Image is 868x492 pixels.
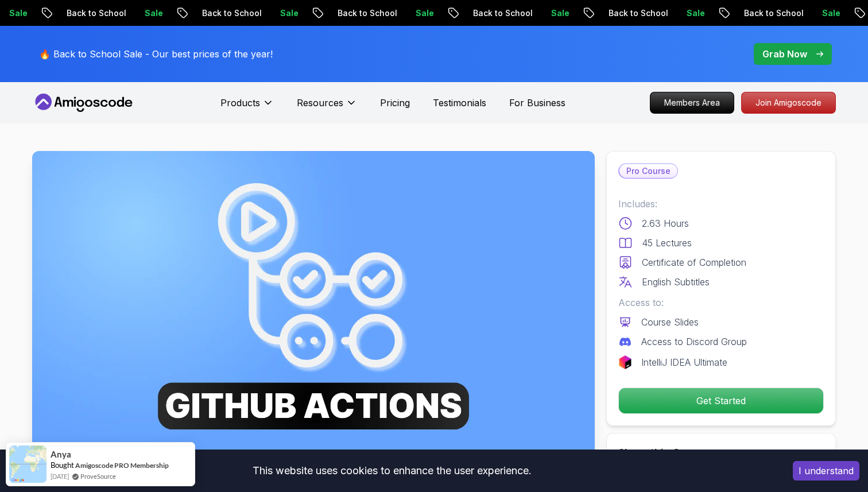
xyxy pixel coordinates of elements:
[642,236,692,250] p: 45 Lectures
[75,461,169,470] a: Amigoscode PRO Membership
[297,96,357,119] button: Resources
[619,388,823,413] p: Get Started
[192,7,270,19] p: Back to School
[642,216,689,230] p: 2.63 Hours
[650,92,734,114] a: Members Area
[220,96,260,110] p: Products
[32,151,595,467] img: ci-cd-with-github-actions_thumbnail
[599,7,677,19] p: Back to School
[650,92,734,113] p: Members Area
[762,47,807,61] p: Grab Now
[619,164,677,178] p: Pro Course
[51,460,74,470] span: Bought
[328,7,406,19] p: Back to School
[220,96,274,119] button: Products
[406,7,443,19] p: Sale
[618,445,824,461] h2: Share this Course
[135,7,172,19] p: Sale
[641,315,699,329] p: Course Slides
[812,7,849,19] p: Sale
[618,355,632,369] img: jetbrains logo
[9,445,46,483] img: provesource social proof notification image
[509,96,565,110] a: For Business
[270,7,307,19] p: Sale
[741,92,836,114] a: Join Amigoscode
[793,461,859,481] button: Accept cookies
[677,7,714,19] p: Sale
[39,47,273,61] p: 🔥 Back to School Sale - Our best prices of the year!
[57,7,135,19] p: Back to School
[51,471,69,481] span: [DATE]
[51,450,71,459] span: Anya
[80,471,116,481] a: ProveSource
[618,296,824,309] p: Access to:
[642,255,746,269] p: Certificate of Completion
[618,197,824,211] p: Includes:
[380,96,410,110] a: Pricing
[742,92,835,113] p: Join Amigoscode
[618,388,824,414] button: Get Started
[734,7,812,19] p: Back to School
[641,355,727,369] p: IntelliJ IDEA Ultimate
[642,275,710,289] p: English Subtitles
[641,335,747,348] p: Access to Discord Group
[9,458,776,483] div: This website uses cookies to enhance the user experience.
[297,96,343,110] p: Resources
[463,7,541,19] p: Back to School
[433,96,486,110] a: Testimonials
[541,7,578,19] p: Sale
